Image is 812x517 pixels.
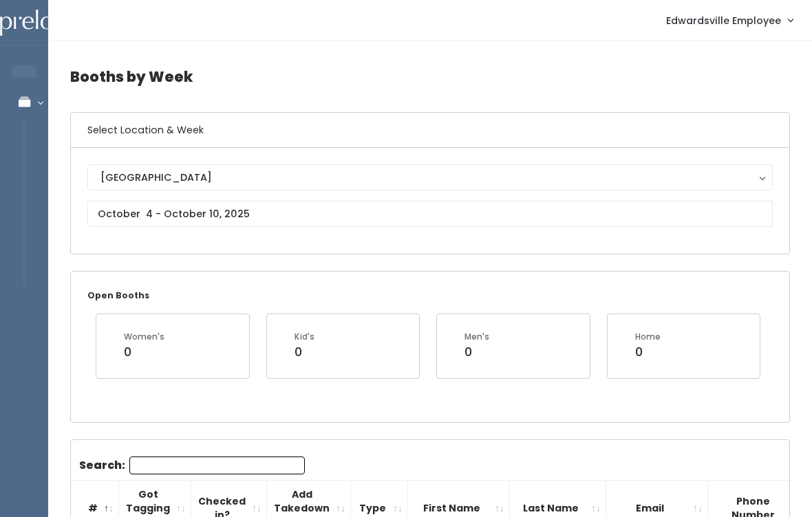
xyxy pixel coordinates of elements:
button: [GEOGRAPHIC_DATA] [87,164,773,190]
h4: Booths by Week [70,58,790,96]
div: 0 [464,343,489,361]
div: Kid's [295,331,314,343]
div: Men's [464,331,489,343]
div: Women's [124,331,164,343]
div: 0 [124,343,164,361]
input: October 4 - October 10, 2025 [87,201,773,227]
input: Search: [129,456,305,474]
div: Home [635,331,661,343]
small: Open Booths [87,289,149,301]
h6: Select Location & Week [71,113,789,148]
div: 0 [295,343,314,361]
span: Edwardsville Employee [666,13,781,28]
div: 0 [635,343,661,361]
a: Edwardsville Employee [652,5,806,35]
div: [GEOGRAPHIC_DATA] [100,170,760,185]
label: Search: [79,456,305,474]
